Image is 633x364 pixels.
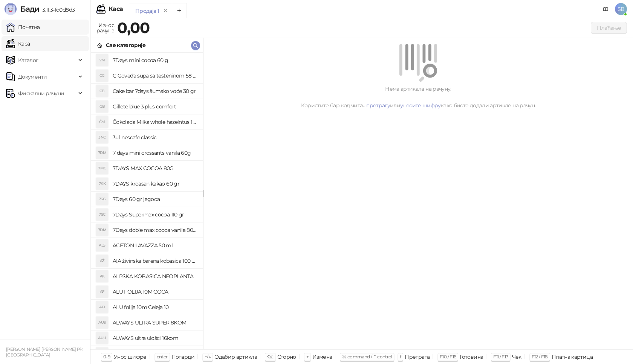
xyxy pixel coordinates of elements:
[96,301,108,313] div: AF1
[96,317,108,329] div: AUS
[113,101,197,113] h4: Gillete blue 3 plus comfort
[114,352,147,362] div: Унос шифре
[113,85,197,97] h4: Cake bar 7days šumsko voće 30 gr
[113,54,197,66] h4: 7Days mini cocoa 60 g
[161,8,170,14] button: remove
[113,347,197,359] h4: AMSTEL 0,5 LIMENKA
[493,354,508,359] span: F11 / F17
[96,193,108,205] div: 76G
[591,22,627,34] button: Плаћање
[96,286,108,298] div: AF
[277,352,296,362] div: Сторно
[113,209,197,221] h4: 7Days Supermax cocoa 110 gr
[267,354,273,359] span: ⌫
[532,354,548,359] span: F12 / F18
[405,352,430,362] div: Претрага
[6,36,30,51] a: Каса
[312,352,332,362] div: Измена
[113,286,197,298] h4: ALU FOLIJA 10M COCA
[18,69,47,84] span: Документи
[213,85,624,110] div: Нема артикала на рачуну. Користите бар код читач, или како бисте додали артикле на рачун.
[96,332,108,344] div: AUU
[96,131,108,143] div: 3NC
[552,352,593,362] div: Платна картица
[157,354,168,359] span: enter
[96,54,108,66] div: 7M
[96,347,108,359] div: A0L
[205,354,211,359] span: ↑/↓
[91,53,203,349] div: grid
[366,102,390,109] a: претрагу
[214,352,257,362] div: Одабир артикла
[6,347,83,358] small: [PERSON_NAME] [PERSON_NAME] PR [GEOGRAPHIC_DATA]
[96,116,108,128] div: ČM
[460,352,483,362] div: Готовина
[113,255,197,267] h4: AIA živinska barena kobasica 100 gr
[113,317,197,329] h4: ALWAYS ULTRA SUPER 8KOM
[615,3,627,15] span: SB
[96,147,108,159] div: 7DM
[171,352,195,362] div: Потврди
[400,354,401,359] span: f
[113,332,197,344] h4: ALWAYS ultra ulošci 16kom
[113,147,197,159] h4: 7 days mini crossants vanila 60g
[96,270,108,282] div: AK
[96,101,108,113] div: GB
[113,193,197,205] h4: 7Days 60 gr jagoda
[135,7,159,15] div: Продаја 1
[172,3,187,18] button: Add tab
[96,255,108,267] div: AŽ
[113,270,197,282] h4: ALPSKA KOBASICA NEOPLANTA
[18,86,64,101] span: Фискални рачуни
[5,3,17,15] img: Logo
[113,178,197,190] h4: 7DAYS kroasan kakao 60 gr
[109,6,123,12] div: Каса
[6,20,40,35] a: Почетна
[106,41,145,49] div: Све категорије
[96,70,108,82] div: CG
[113,301,197,313] h4: ALU folija 10m Celeja 10
[18,53,38,68] span: Каталог
[20,5,39,14] span: Бади
[113,239,197,251] h4: ACETON LAVAZZA 50 ml
[117,18,150,37] strong: 0,00
[400,102,441,109] a: унесите шифру
[306,354,309,359] span: +
[95,20,116,35] div: Износ рачуна
[39,6,75,13] span: 3.11.3-fd0d8d3
[96,209,108,221] div: 7SC
[440,354,456,359] span: F10 / F16
[342,354,392,359] span: ⌘ command / ⌃ control
[103,354,110,359] span: 0-9
[96,85,108,97] div: CB
[600,3,612,15] a: Документација
[96,162,108,174] div: 7MC
[96,239,108,251] div: AL5
[113,70,197,82] h4: C Goveđa supa sa testeninom 58 grama
[113,116,197,128] h4: Čokolada Milka whole hazelntus 100 gr
[113,131,197,143] h4: 3u1 nescafe classic
[113,224,197,236] h4: 7Days doble max cocoa vanila 80 gr
[113,162,197,174] h4: 7DAYS MAX COCOA 80G
[96,178,108,190] div: 7KK
[512,352,521,362] div: Чек
[96,224,108,236] div: 7DM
